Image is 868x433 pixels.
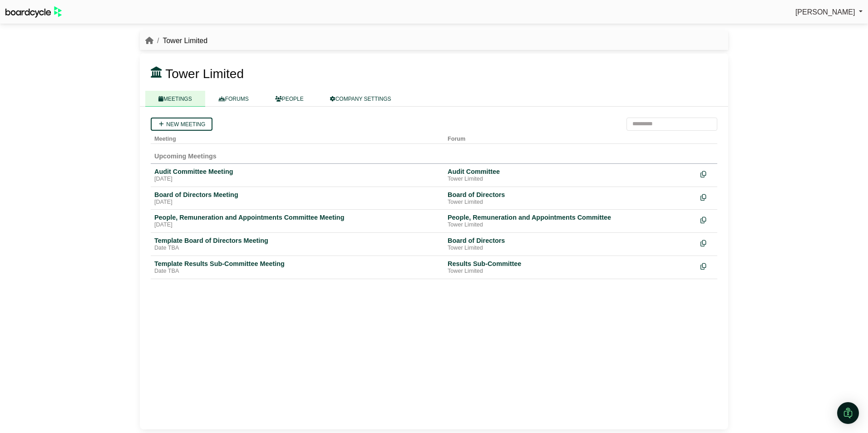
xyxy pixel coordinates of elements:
a: Board of Directors Meeting [DATE] [154,191,440,206]
div: Tower Limited [448,245,693,252]
a: [PERSON_NAME] [795,6,863,18]
div: Tower Limited [448,176,693,183]
div: Open Intercom Messenger [837,402,859,424]
a: MEETINGS [145,91,205,107]
div: Date TBA [154,268,440,275]
div: [DATE] [154,221,440,229]
span: Upcoming Meetings [154,153,217,160]
div: Board of Directors Meeting [154,191,440,199]
div: Template Results Sub-Committee Meeting [154,260,440,268]
div: Audit Committee [448,167,693,176]
nav: breadcrumb [145,35,207,47]
a: Audit Committee Meeting [DATE] [154,167,440,183]
div: People, Remuneration and Appointments Committee Meeting [154,213,440,221]
span: Tower Limited [165,67,244,81]
a: PEOPLE [262,91,317,107]
a: FORUMS [205,91,262,107]
a: New meeting [151,118,212,131]
li: Tower Limited [153,35,207,47]
div: Board of Directors [448,236,693,245]
img: BoardcycleBlackGreen-aaafeed430059cb809a45853b8cf6d952af9d84e6e89e1f1685b34bfd5cb7d64.svg [5,6,62,18]
a: Board of Directors Tower Limited [448,191,693,206]
th: Meeting [151,131,444,144]
a: COMPANY SETTINGS [317,91,404,107]
div: People, Remuneration and Appointments Committee [448,213,693,221]
div: Make a copy [700,191,714,203]
div: [DATE] [154,199,440,206]
div: Make a copy [700,213,714,226]
a: Template Results Sub-Committee Meeting Date TBA [154,260,440,275]
div: Tower Limited [448,221,693,229]
div: Make a copy [700,260,714,272]
span: [PERSON_NAME] [795,8,855,16]
div: [DATE] [154,176,440,183]
div: Date TBA [154,245,440,252]
div: Results Sub-Committee [448,260,693,268]
div: Tower Limited [448,268,693,275]
a: People, Remuneration and Appointments Committee Meeting [DATE] [154,213,440,229]
a: People, Remuneration and Appointments Committee Tower Limited [448,213,693,229]
a: Results Sub-Committee Tower Limited [448,260,693,275]
div: Make a copy [700,236,714,249]
a: Template Board of Directors Meeting Date TBA [154,236,440,252]
div: Make a copy [700,167,714,180]
div: Template Board of Directors Meeting [154,236,440,245]
div: Board of Directors [448,191,693,199]
div: Audit Committee Meeting [154,167,440,176]
th: Forum [444,131,697,144]
a: Board of Directors Tower Limited [448,236,693,252]
div: Tower Limited [448,199,693,206]
a: Audit Committee Tower Limited [448,167,693,183]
